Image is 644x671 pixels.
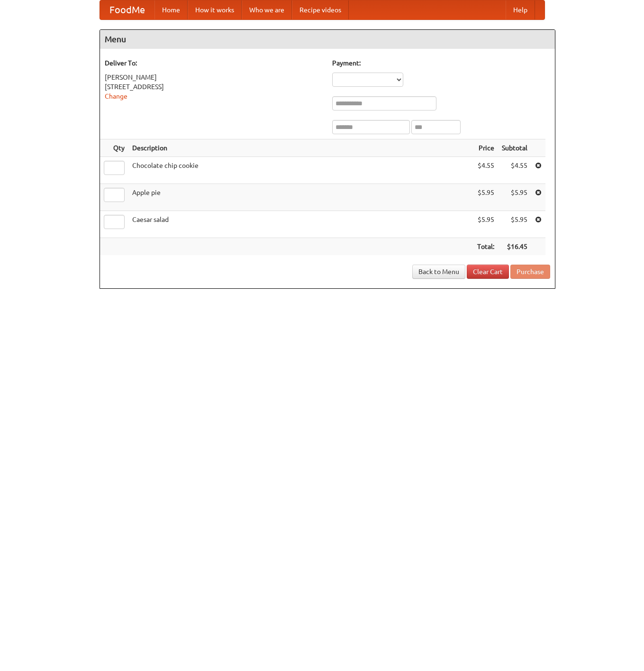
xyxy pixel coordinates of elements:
[100,30,555,49] h4: Menu
[100,139,128,157] th: Qty
[498,238,531,256] th: $16.45
[105,73,323,82] div: [PERSON_NAME]
[128,184,473,211] td: Apple pie
[188,0,242,19] a: How it works
[473,211,498,238] td: $5.95
[292,0,349,19] a: Recipe videos
[105,92,127,100] a: Change
[473,184,498,211] td: $5.95
[498,211,531,238] td: $5.95
[467,265,509,279] a: Clear Cart
[498,157,531,184] td: $4.55
[332,58,550,68] h5: Payment:
[100,0,154,19] a: FoodMe
[154,0,188,19] a: Home
[105,58,323,68] h5: Deliver To:
[473,238,498,256] th: Total:
[473,157,498,184] td: $4.55
[506,0,535,19] a: Help
[128,211,473,238] td: Caesar salad
[498,184,531,211] td: $5.95
[412,265,465,279] a: Back to Menu
[242,0,292,19] a: Who we are
[510,265,550,279] button: Purchase
[128,157,473,184] td: Chocolate chip cookie
[473,139,498,157] th: Price
[498,139,531,157] th: Subtotal
[128,139,473,157] th: Description
[105,82,323,92] div: [STREET_ADDRESS]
